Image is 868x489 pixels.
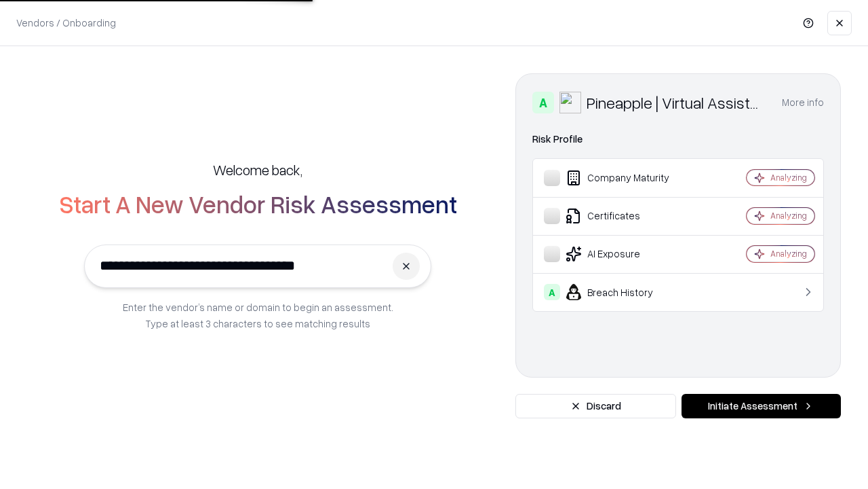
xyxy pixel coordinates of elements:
[587,92,766,113] div: Pineapple | Virtual Assistant Agency
[770,248,807,259] div: Analyzing
[59,190,457,217] h2: Start A New Vendor Risk Assessment
[559,92,581,113] img: Pineapple | Virtual Assistant Agency
[123,299,393,331] p: Enter the vendor’s name or domain to begin an assessment. Type at least 3 characters to see match...
[544,246,706,262] div: AI Exposure
[213,160,302,179] h5: Welcome back,
[532,131,824,147] div: Risk Profile
[770,210,807,221] div: Analyzing
[544,284,706,300] div: Breach History
[532,92,554,113] div: A
[682,394,841,418] button: Initiate Assessment
[544,170,706,186] div: Company Maturity
[544,208,706,224] div: Certificates
[16,16,116,30] p: Vendors / Onboarding
[770,172,807,183] div: Analyzing
[782,90,824,115] button: More info
[515,394,676,418] button: Discard
[544,284,560,300] div: A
